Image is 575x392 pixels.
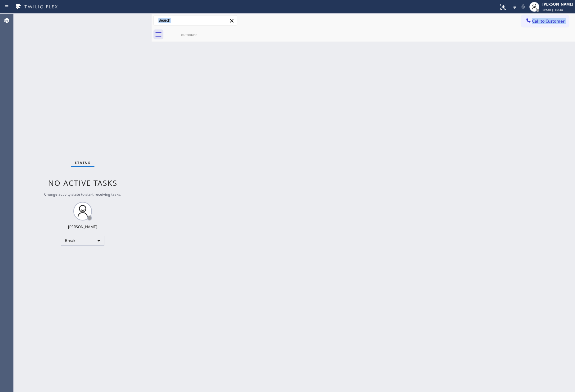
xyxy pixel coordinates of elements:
div: [PERSON_NAME] [542,2,573,7]
button: Call to Customer [521,15,569,27]
input: Search [154,16,237,25]
span: No active tasks [48,178,117,188]
span: Call to Customer [532,18,565,24]
span: Status [75,160,91,165]
div: [PERSON_NAME] [68,224,97,229]
span: Break | 15:34 [542,7,563,12]
span: Change activity state to start receiving tasks. [44,192,121,197]
button: Mute [519,2,527,11]
div: outbound [166,32,213,37]
div: Break [61,236,104,246]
